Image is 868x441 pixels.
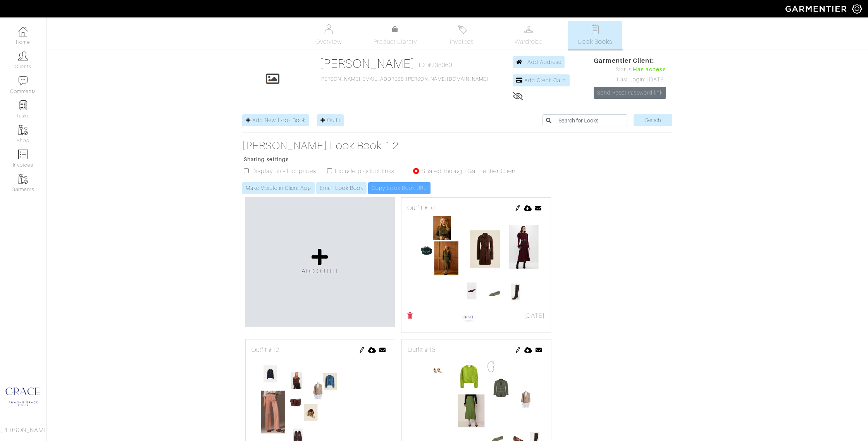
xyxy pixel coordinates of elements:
a: Make Visible in Client App [242,182,315,194]
span: ADD OUTFIT [301,268,339,275]
a: [PERSON_NAME][EMAIL_ADDRESS][PERSON_NAME][DOMAIN_NAME] [319,76,488,82]
a: Outfit [317,114,344,126]
div: Outfit #13 [408,345,545,355]
span: Wardrobe [515,37,542,47]
span: Add Credit Card [524,77,566,83]
img: 1759355456.png [407,213,545,310]
span: Product Library [374,37,417,47]
span: Has access [633,65,666,74]
img: orders-icon-0abe47150d42831381b5fb84f609e132dff9fe21cb692f30cb5eec754e2cba89.png [18,150,28,159]
span: Add New Look Book [252,117,306,123]
img: todo-9ac3debb85659649dc8f770b8b6100bb5dab4b48dedcbae339e5042a72dfd3cc.svg [591,24,600,34]
input: Search for Looks [555,114,627,126]
a: Add Credit Card [513,74,570,86]
img: dashboard-icon-dbcd8f5a0b271acd01030246c82b418ddd0df26cd7fceb0bd07c9910d44c42f6.png [18,27,28,36]
img: pen-cf24a1663064a2ec1b9c1bd2387e9de7a2fa800b781884d57f21acf72779bad2.png [515,205,521,211]
div: Outfit #10 [407,203,545,213]
a: Overview [301,21,356,50]
a: ADD OUTFIT [301,248,339,276]
a: Add Address [513,56,565,68]
span: Look Books [578,37,613,47]
a: Product Library [368,25,422,47]
a: [PERSON_NAME] [319,57,415,71]
span: Garmentier Client: [594,56,666,65]
a: Wardrobe [501,21,556,50]
div: Status: [594,65,666,74]
label: Display product prices [251,167,316,176]
a: Email Look Book [316,182,367,194]
label: Include product links [335,167,394,176]
span: Add Address [527,59,561,65]
span: [DATE] [524,311,545,320]
img: garments-icon-b7da505a4dc4fd61783c78ac3ca0ef83fa9d6f193b1c9dc38574b1d14d53ca28.png [18,125,28,135]
input: Search [634,114,672,126]
span: Invoices [450,37,474,47]
img: clients-icon-6bae9207a08558b7cb47a8932f037763ab4055f8c8b6bfacd5dc20c3e0201464.png [18,51,28,61]
a: Add New Look Book [242,114,309,126]
img: pen-cf24a1663064a2ec1b9c1bd2387e9de7a2fa800b781884d57f21acf72779bad2.png [359,347,365,353]
span: Overview [315,37,341,47]
img: wardrobe-487a4870c1b7c33e795ec22d11cfc2ed9d08956e64fb3008fe2437562e282088.svg [524,24,534,34]
label: Shared through Garmentier Client [422,167,517,176]
img: reminder-icon-8004d30b9f0a5d33ae49ab947aed9ed385cf756f9e5892f1edd6e32f2345188e.png [18,100,28,110]
a: [PERSON_NAME] Look Book 1.2 [242,139,525,152]
p: Sharing settings [244,155,525,164]
div: Outfit #12 [251,345,389,355]
img: pen-cf24a1663064a2ec1b9c1bd2387e9de7a2fa800b781884d57f21acf72779bad2.png [515,347,521,353]
span: ID: #238360 [419,60,453,70]
span: Outfit [327,117,340,123]
img: 1624803712083.png [461,311,476,327]
a: Send Reset Password link [594,87,666,99]
img: gear-icon-white-bd11855cb880d31180b6d7d6211b90ccbf57a29d726f0c71d8c61bd08dd39cc2.png [852,4,862,14]
img: orders-27d20c2124de7fd6de4e0e44c1d41de31381a507db9b33961299e4e07d508b8c.svg [457,24,467,34]
a: Invoices [435,21,489,50]
img: garments-icon-b7da505a4dc4fd61783c78ac3ca0ef83fa9d6f193b1c9dc38574b1d14d53ca28.png [18,174,28,184]
div: Last Login: [DATE] [594,76,666,84]
img: comment-icon-a0a6a9ef722e966f86d9cbdc48e553b5cf19dbc54f86b18d962a5391bc8f6eb6.png [18,76,28,86]
img: garmentier-logo-header-white-b43fb05a5012e4ada735d5af1a66efaba907eab6374d6393d1fbf88cb4ef424d.png [782,2,852,16]
a: Look Books [568,21,622,50]
img: basicinfo-40fd8af6dae0f16599ec9e87c0ef1c0a1fdea2edbe929e3d69a839185d80c458.svg [324,24,334,34]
